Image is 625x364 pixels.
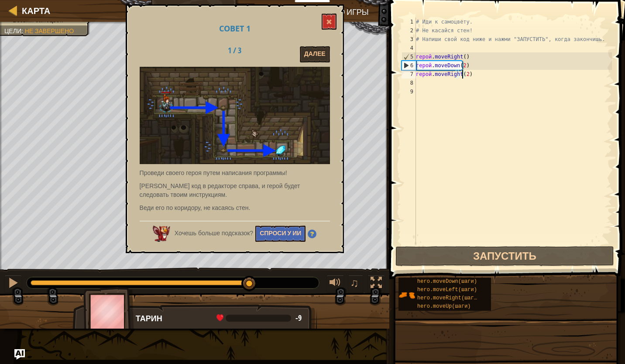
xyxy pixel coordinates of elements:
[319,7,369,18] span: Меню игры
[219,23,251,34] span: Совет 1
[417,303,470,309] span: hero.moveUp(шаги)
[21,27,25,34] span: :
[303,3,374,24] button: Меню игры
[216,314,302,322] div: health: -9 / 11
[175,230,253,237] span: Хочешь больше подсказок?
[326,275,344,293] button: Регулировать громкость
[410,62,413,69] font: 6
[308,230,316,238] img: Подсказка
[300,46,330,62] button: Далее
[410,80,413,86] font: 8
[295,312,302,323] span: -9
[395,246,614,266] button: Запустить
[17,5,50,17] a: Карта
[4,275,22,293] button: Ctrl + P: Pause
[140,168,330,177] p: Проведи своего героя путем написания программы!
[140,67,330,164] img: Подземелья Китгарда
[136,313,308,324] div: Тарин
[410,36,413,42] font: 3
[410,27,413,34] font: 2
[22,5,50,17] span: Карта
[417,287,477,293] span: hero.moveLeft(шаги)
[348,275,363,293] button: ♫
[140,182,330,199] p: [PERSON_NAME] код в редакторе справа, и герой будет следовать твоим инструкциям.
[410,45,413,51] font: 4
[410,54,413,60] font: 5
[14,349,25,360] button: Спросите ИИ
[410,71,413,77] font: 7
[136,3,219,20] button: Спросите ИИ
[4,27,21,34] span: Цели
[207,46,262,55] h2: 1 / 3
[83,287,134,336] img: thang_avatar_frame.png
[255,226,306,242] button: Спроси у ИИ
[140,203,330,212] p: Веди его по коридору, не касаясь стен.
[153,226,170,241] img: Искусственный интеллект
[398,287,415,303] img: portrait.png
[417,278,477,285] span: hero.moveDown(шаги)
[367,275,385,293] button: Переключить полноэкранный режим
[410,19,413,25] font: 1
[25,27,74,34] span: Не завершено
[410,89,413,95] font: 9
[350,276,359,289] span: ♫
[417,295,480,301] span: hero.moveRight(шаги)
